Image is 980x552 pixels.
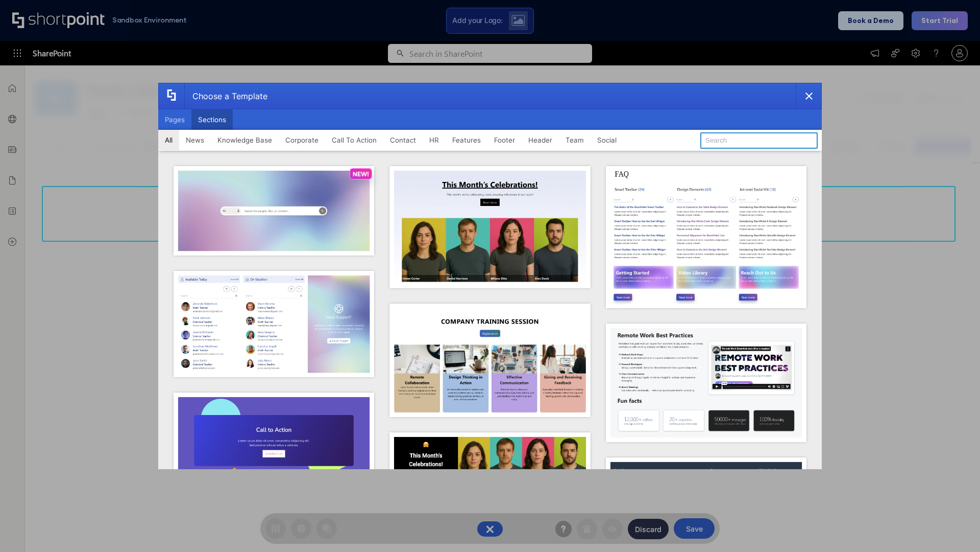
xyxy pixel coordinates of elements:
[423,130,446,150] button: HR
[383,130,423,150] button: Contact
[325,130,383,150] button: Call To Action
[559,130,591,150] button: Team
[487,130,522,150] button: Footer
[700,132,818,149] input: Search
[158,83,822,469] div: template selector
[211,130,279,150] button: Knowledge Base
[158,109,191,130] button: Pages
[191,109,233,130] button: Sections
[522,130,559,150] button: Header
[179,130,211,150] button: News
[279,130,325,150] button: Corporate
[158,130,179,150] button: All
[184,83,267,109] div: Choose a Template
[591,130,623,150] button: Social
[929,503,980,552] iframe: Chat Widget
[353,170,369,178] p: NEW!
[446,130,487,150] button: Features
